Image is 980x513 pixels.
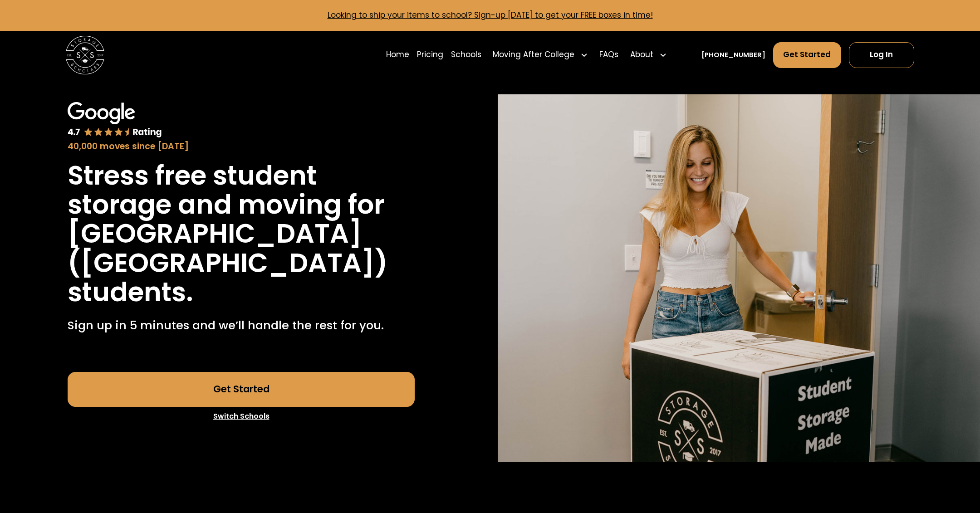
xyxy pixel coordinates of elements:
[66,36,104,74] img: Storage Scholars main logo
[386,41,409,68] a: Home
[773,42,841,68] a: Get Started
[68,372,415,406] a: Get Started
[498,94,980,462] img: Storage Scholars will have everything waiting for you in your room when you arrive to campus.
[68,219,415,278] h1: [GEOGRAPHIC_DATA] ([GEOGRAPHIC_DATA])
[626,41,671,68] div: About
[68,317,384,334] p: Sign up in 5 minutes and we’ll handle the rest for you.
[701,50,765,60] a: [PHONE_NUMBER]
[599,41,618,68] a: FAQs
[417,41,443,68] a: Pricing
[328,10,653,20] a: Looking to ship your items to school? Sign-up [DATE] to get your FREE boxes in time!
[68,161,415,220] h1: Stress free student storage and moving for
[630,49,653,61] div: About
[451,41,481,68] a: Schools
[849,42,915,68] a: Log In
[68,407,415,426] a: Switch Schools
[68,140,415,153] div: 40,000 moves since [DATE]
[68,102,162,138] img: Google 4.7 star rating
[493,49,574,61] div: Moving After College
[68,278,193,307] h1: students.
[489,41,592,68] div: Moving After College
